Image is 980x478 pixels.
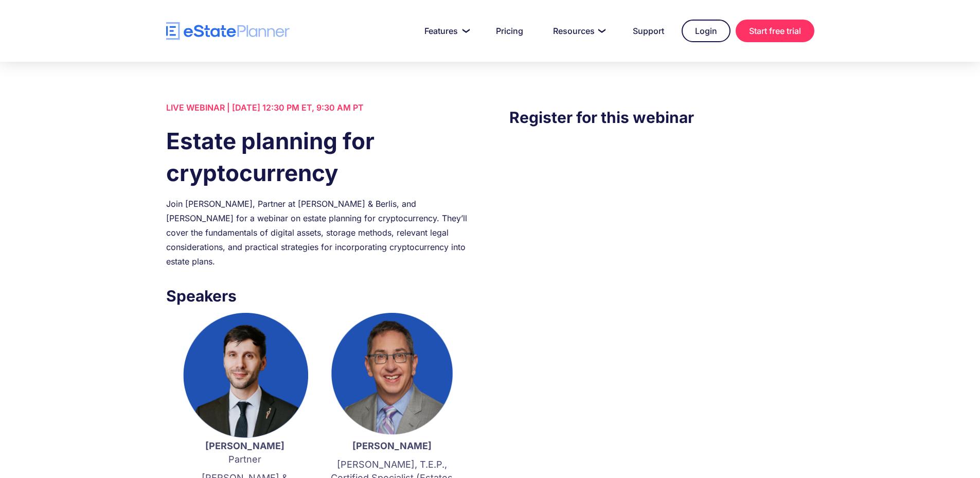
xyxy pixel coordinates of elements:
[166,100,471,115] div: LIVE WEBINAR | [DATE] 12:30 PM ET, 9:30 AM PT
[484,21,536,41] a: Pricing
[509,105,814,129] h3: Register for this webinar
[166,284,471,308] h3: Speakers
[541,21,615,41] a: Resources
[736,20,814,42] a: Start free trial
[412,21,478,41] a: Features
[166,197,471,269] div: Join [PERSON_NAME], Partner at [PERSON_NAME] & Berlis, and [PERSON_NAME] for a webinar on estate ...
[352,440,432,451] strong: [PERSON_NAME]
[166,125,471,189] h1: Estate planning for cryptocurrency
[509,150,814,325] iframe: Form 0
[166,22,290,40] a: home
[205,440,284,451] strong: [PERSON_NAME]
[620,21,676,41] a: Support
[682,20,730,42] a: Login
[182,439,308,466] p: Partner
